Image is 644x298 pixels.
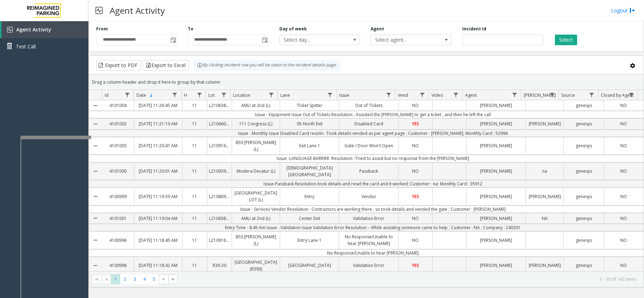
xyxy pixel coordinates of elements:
span: Select day... [280,35,344,45]
a: AMLI at 2nd (L) [232,213,280,223]
a: [PERSON_NAME] [526,260,564,270]
span: YES [412,121,419,127]
a: genesys [564,191,603,202]
a: [DATE] 11:18:45 AM [134,235,182,245]
a: [PERSON_NAME] [466,213,526,223]
a: NO [604,166,644,176]
span: Toggle popup [169,35,177,45]
a: 11 [182,141,207,151]
span: NO [620,237,627,243]
a: [DATE] 11:26:45 AM [134,100,182,111]
span: Video [431,92,443,98]
a: Disabled Card [339,119,398,129]
td: Issue - Monthly Issue Disabled Card resoln:- Took details vended as per agent page ; Customer : [... [102,130,644,137]
a: Passback [339,166,398,176]
span: NO [412,215,419,221]
div: Data table [89,90,644,271]
a: Collapse Details [89,160,102,183]
span: Source [561,92,575,98]
a: genesys [564,119,603,129]
a: NO [604,141,644,151]
a: Video Filter Menu [451,90,461,100]
a: [DATE] 11:20:47 AM [134,141,182,151]
a: 4101004 [102,100,134,111]
img: infoIcon.svg [197,62,203,68]
span: NO [412,143,419,149]
a: 11 [182,166,207,176]
a: Lane Filter Menu [325,90,335,100]
a: [PERSON_NAME] [466,260,526,270]
kendo-pager-info: 1 - 30 of 142 items [182,276,637,282]
span: Page 1 [111,274,120,284]
a: genesys [564,141,603,151]
a: Validation Error [339,260,398,270]
a: Agent Activity [1,21,88,38]
a: Date Filter Menu [170,90,180,100]
span: NO [412,168,419,174]
a: [PERSON_NAME] [526,119,564,129]
label: From [96,26,108,32]
a: [PERSON_NAME] [466,100,526,111]
a: Location Filter Menu [267,90,276,100]
img: logout [630,7,635,14]
td: Issue -LANGUAGE BARRIER Resolution -Tried to assist but no response from the [PERSON_NAME] [102,155,644,162]
div: Drag a column header and drop it here to group by that column [89,76,644,88]
a: genesys [564,100,603,111]
span: Page 2 [120,274,130,284]
a: 4101001 [102,213,134,223]
label: Incident Id [462,26,486,32]
label: Day of week [279,26,307,32]
a: NO [399,235,432,245]
a: 4100998 [102,260,134,270]
span: NO [620,143,627,149]
a: Out of Tickets [339,100,398,111]
a: L21091600 [207,141,232,151]
a: [PERSON_NAME] [466,141,526,151]
a: No Response/Unable to hear [PERSON_NAME] [339,232,398,249]
a: Entry Lane 1 [280,235,339,245]
td: No Response/Unable to hear [PERSON_NAME] [102,249,644,257]
a: 05-North Exit [280,119,339,129]
a: YES [399,119,432,129]
a: Validation Error [339,213,398,223]
a: Vendor [339,191,398,202]
span: Select agent... [371,35,435,45]
button: Export to Excel [143,60,189,71]
a: 850 [PERSON_NAME] (L) [232,137,280,154]
a: 4101003 [102,141,134,151]
a: genesys [564,166,603,176]
a: 850 [PERSON_NAME] (L) [232,232,280,249]
a: 11 [182,119,207,129]
a: [DATE] 11:21:10 AM [134,119,182,129]
a: R30-20 [207,260,232,270]
a: 11 [182,235,207,245]
a: na [526,166,564,176]
a: NO [604,100,644,111]
span: Agent Activity [16,26,51,33]
a: Parker Filter Menu [547,90,557,100]
a: Ticket Spitter [280,100,339,111]
a: H Filter Menu [195,90,204,100]
span: NO [412,237,419,243]
a: 111 Congress (L) [232,119,280,129]
span: Page 3 [130,274,140,284]
a: [PERSON_NAME] [466,235,526,245]
span: Toggle popup [261,35,268,45]
a: [GEOGRAPHIC_DATA] LOT (L) [232,188,280,205]
span: Issue [339,92,349,98]
a: genesys [564,235,603,245]
a: [PERSON_NAME] [466,119,526,129]
span: Page 4 [140,274,149,284]
h3: Agent Activity [106,2,168,19]
a: [PERSON_NAME] [466,191,526,202]
a: Collapse Details [89,97,102,113]
a: YES [399,191,432,202]
span: Go to the next page [161,276,167,282]
a: Collapse Details [89,210,102,226]
a: [DATE] 11:19:04 AM [134,213,182,223]
button: Select [555,35,577,45]
span: Test Call [16,43,36,50]
a: 4100999 [102,191,134,202]
td: Issue-Passback Resolution-took details and reset the card and it worked; Customer : na; Monthly C... [102,180,644,187]
a: Closed by Agent Filter Menu [627,90,636,100]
